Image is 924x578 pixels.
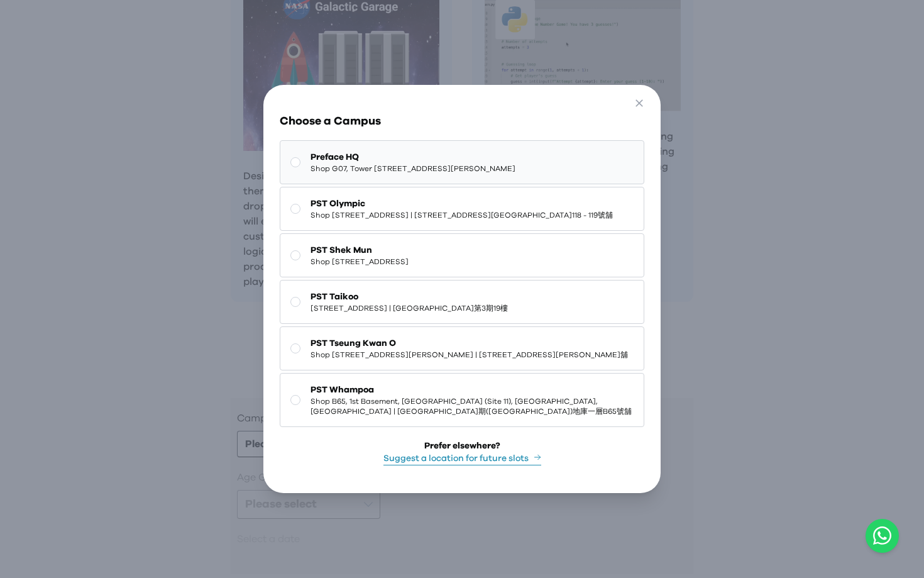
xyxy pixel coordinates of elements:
[311,210,613,220] span: Shop [STREET_ADDRESS] | [STREET_ADDRESS][GEOGRAPHIC_DATA]118 - 119號舖
[280,187,645,231] button: PST OlympicShop [STREET_ADDRESS] | [STREET_ADDRESS][GEOGRAPHIC_DATA]118 - 119號舖
[311,164,515,174] span: Shop G07, Tower [STREET_ADDRESS][PERSON_NAME]
[311,244,409,257] span: PST Shek Mun
[311,257,409,267] span: Shop [STREET_ADDRESS]
[311,384,634,396] span: PST Whampoa
[280,373,645,427] button: PST WhampoaShop B65, 1st Basement, [GEOGRAPHIC_DATA] (Site 11), [GEOGRAPHIC_DATA], [GEOGRAPHIC_DA...
[311,350,628,360] span: Shop [STREET_ADDRESS][PERSON_NAME] | [STREET_ADDRESS][PERSON_NAME]舖
[424,440,500,452] div: Prefer elsewhere?
[280,233,645,277] button: PST Shek MunShop [STREET_ADDRESS]
[280,280,645,324] button: PST Taikoo[STREET_ADDRESS] | [GEOGRAPHIC_DATA]第3期19樓
[311,151,515,164] span: Preface HQ
[311,197,613,210] span: PST Olympic
[280,326,645,370] button: PST Tseung Kwan OShop [STREET_ADDRESS][PERSON_NAME] | [STREET_ADDRESS][PERSON_NAME]舖
[311,337,628,350] span: PST Tseung Kwan O
[280,113,645,130] h3: Choose a Campus
[280,140,645,184] button: Preface HQShop G07, Tower [STREET_ADDRESS][PERSON_NAME]
[311,291,508,303] span: PST Taikoo
[311,303,508,313] span: [STREET_ADDRESS] | [GEOGRAPHIC_DATA]第3期19樓
[311,396,634,416] span: Shop B65, 1st Basement, [GEOGRAPHIC_DATA] (Site 11), [GEOGRAPHIC_DATA], [GEOGRAPHIC_DATA] | [GEOG...
[383,452,541,465] button: Suggest a location for future slots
